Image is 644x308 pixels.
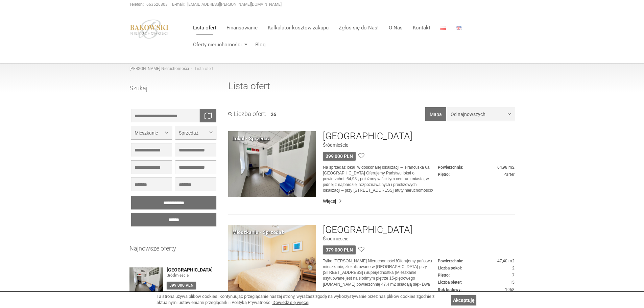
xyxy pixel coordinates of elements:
[438,165,515,170] dd: 64,98 m2
[221,21,263,34] a: Finansowanie
[271,112,276,117] span: 26
[438,258,515,264] dd: 47,40 m2
[408,21,435,34] a: Kontakt
[384,21,408,34] a: O Nas
[438,265,515,271] dd: 2
[187,2,282,7] a: [EMAIL_ADDRESS][PERSON_NAME][DOMAIN_NAME]
[456,26,461,30] img: English
[232,135,270,142] div: Lokal · Sprzedaż
[263,21,334,34] a: Kalkulator kosztów zakupu
[175,126,216,139] button: Sprzedaż
[451,295,476,305] a: Akceptuję
[228,81,515,97] h1: Lista ofert
[438,172,515,177] dd: Parter
[199,109,216,122] div: Wyszukaj na mapie
[323,142,515,148] figure: Śródmieście
[451,111,506,118] span: Od najnowszych
[228,131,316,197] img: Lokal Sprzedaż Katowice Śródmieście
[323,235,515,242] figure: Śródmieście
[438,273,450,278] dt: Piętro:
[323,131,412,142] a: [GEOGRAPHIC_DATA]
[232,229,284,236] div: Mieszkanie · Sprzedaż
[167,273,218,278] figure: Śródmieście
[438,287,515,293] dd: 1968
[438,165,463,170] dt: Powierzchnia:
[188,21,221,34] a: Lista ofert
[438,172,450,177] dt: Piętro:
[228,111,266,117] h3: Liczba ofert:
[188,38,250,51] a: Oferty nieruchomości
[129,2,144,7] strong: Telefon:
[323,245,356,254] div: 379 000 PLN
[323,225,412,235] a: [GEOGRAPHIC_DATA]
[135,129,164,136] span: Mieszkanie
[228,225,316,291] img: Mieszkanie Sprzedaż Katowice Śródmieście Aleja Wojciecha Korfantego
[323,258,438,287] p: Tylko [PERSON_NAME] Nieruchomości !Oferujemy państwu mieszkanie, zlokalizowane w [GEOGRAPHIC_DATA...
[272,300,309,305] a: Dowiedz się więcej
[334,21,384,34] a: Zgłoś się do Nas!
[440,26,446,30] img: Polski
[438,265,462,271] dt: Liczba pokoi:
[131,126,172,139] button: Mieszkanie
[129,19,169,39] img: logo
[157,293,448,306] div: Ta strona używa plików cookies. Kontynuując przeglądanie naszej strony, wyrażasz zgodę na wykorzy...
[172,2,185,7] strong: E-mail:
[167,267,218,273] a: [GEOGRAPHIC_DATA]
[438,258,463,264] dt: Powierzchnia:
[167,282,196,289] div: 399 000 PLN
[438,273,515,278] dd: 7
[146,2,168,7] a: 663526803
[323,165,438,194] p: Na sprzedaż lokal w doskonałej lokalizacji – Francuska 6a [GEOGRAPHIC_DATA] Oferujemy Państwu lok...
[189,66,213,72] li: Lista ofert
[179,129,208,136] span: Sprzedaż
[438,287,461,293] dt: Rok budowy:
[425,107,446,121] button: Mapa
[129,245,218,257] h3: Najnowsze oferty
[447,107,515,121] button: Od najnowszych
[323,198,515,205] a: Więcej
[323,152,356,161] div: 399 000 PLN
[250,38,265,51] a: Blog
[438,280,462,285] dt: Liczba pięter:
[129,85,218,97] h3: Szukaj
[438,280,515,285] dd: 15
[129,66,189,71] a: [PERSON_NAME] Nieruchomości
